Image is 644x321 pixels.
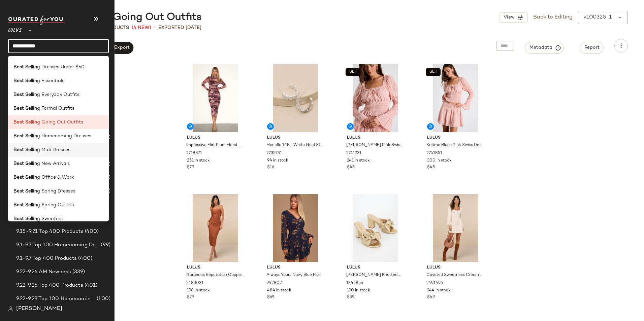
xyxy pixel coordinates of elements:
b: Best Sellin [13,160,37,167]
span: $79 [187,294,194,300]
span: Lulus [427,265,484,271]
span: 9.22-9.26 AM Newness [16,268,71,276]
span: 9.1-9.7 Top 100 Homecoming Dresses [16,241,99,249]
span: 190 in stock [347,288,370,294]
span: 2741851 [426,150,442,156]
span: (400) [77,255,92,262]
span: g Sweaters [37,215,63,222]
span: g Formal Outfits [37,105,74,112]
span: Metadata [529,45,560,51]
div: Best Selling Going Out Outfits [43,11,202,24]
img: 2741851_01_hero_2025-09-26.jpg [422,64,489,132]
span: 9.22-9.26 Top 400 Products [16,282,83,289]
span: SET [349,70,357,74]
img: 2718871_02_fullbody_2025-09-23.jpg [182,64,249,132]
span: 2735731 [266,150,282,156]
span: g Spring Dresses [37,188,75,195]
span: Export [114,45,129,50]
img: 12018001_2483031.jpg [182,194,249,262]
span: $69 [267,294,274,300]
b: Best Sellin [13,188,37,195]
span: $45 [347,165,355,171]
button: SET [346,68,360,76]
span: Lulus [347,135,404,141]
b: Best Sellin [13,91,37,98]
span: 2718871 [186,150,202,156]
b: Best Sellin [13,202,37,209]
img: 2741731_01_hero_2025-09-26.jpg [342,64,409,132]
span: Katima Blush Pink Swiss Dot Smocked Mini Skirt [426,142,483,148]
span: $16 [267,165,274,171]
img: svg%3e [8,306,13,312]
span: (4 New) [132,24,151,31]
span: Lulus [267,135,324,141]
span: 241 in stock [347,158,370,164]
span: 9.22-9.28 Top 100 Homecoming Dresses [16,295,95,303]
span: 244 in stock [427,288,451,294]
button: Report [580,42,604,54]
button: SET [426,68,441,76]
span: g Essentials [37,77,64,84]
span: Lulus [267,265,324,271]
span: g Dresses Under $50 [37,64,85,71]
span: 9.1-9.7 Top 400 Products [16,255,77,262]
span: [PERSON_NAME] Knotted High Heel Sandals [346,272,403,278]
span: 94 in stock [267,158,288,164]
span: Lulus [187,265,244,271]
span: $45 [427,165,435,171]
span: $49 [427,294,435,300]
b: Best Sellin [13,77,37,84]
span: 942802 [266,280,282,286]
p: Exported [DATE] [158,24,201,31]
span: (100) [95,295,110,303]
span: Coveted Sweetness Cream Pointelle Knit Long Sleeve Mini Dress [426,272,483,278]
span: 2491496 [426,280,443,286]
span: [PERSON_NAME] Pink Swiss Dot Textured Long Sleeve Top [346,142,403,148]
span: Gorgeous Reputation Copper Brown Strapless Ruched Midi Dress [186,272,243,278]
b: Best Sellin [13,133,37,140]
span: Impressive Flirt Plum Floral Mesh Ruched Mock Neck Midi Dress [186,142,243,148]
span: 198 in stock [187,288,210,294]
span: g Going Out Outfits [37,119,83,126]
b: Best Sellin [13,215,37,222]
span: Meriella 14KT White Gold Stacked Heart Hoop Earrings [266,142,323,148]
span: (339) [71,268,85,276]
span: g New Arrivals [37,160,70,167]
span: 2483031 [186,280,203,286]
b: Best Sellin [13,174,37,181]
span: 300 in stock [427,158,452,164]
span: (400) [84,228,99,236]
span: 1345856 [346,280,363,286]
span: g Homecoming Dresses [37,133,91,140]
span: g Midi Dresses [37,146,70,153]
span: 484 in stock [267,288,291,294]
span: $39 [347,294,354,300]
span: Report [584,45,600,50]
span: Always Yours Navy Blue Floral Print Long Sleeve Skater Dress [266,272,323,278]
span: SET [429,70,437,74]
span: g Spring Outfits [37,202,74,209]
b: Best Sellin [13,64,37,71]
span: [PERSON_NAME] [16,305,62,313]
button: Metadata [525,42,564,54]
span: Lulus [347,265,404,271]
img: cfy_white_logo.C9jOOHJF.svg [8,15,65,25]
div: v100325-1 [583,13,612,22]
span: Lulus [8,23,22,35]
span: • [154,24,156,32]
span: View [503,15,514,20]
span: Lulus [427,135,484,141]
span: g Everyday Outfits [37,91,79,98]
button: Export [109,42,133,54]
span: (401) [83,282,98,289]
b: Best Sellin [13,146,37,153]
b: Best Sellin [13,119,37,126]
img: 6638021_1345856.jpg [342,194,409,262]
span: g Office & Work [37,174,74,181]
span: (99) [99,241,110,249]
img: 12020121_2491496.jpg [422,194,489,262]
a: Back to Editing [533,13,573,22]
b: Best Sellin [13,105,37,112]
img: 2735731_05_detail_2025-09-25.jpg [262,64,329,132]
span: 2741731 [346,150,361,156]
